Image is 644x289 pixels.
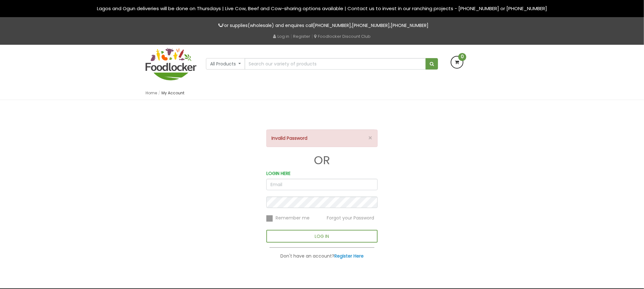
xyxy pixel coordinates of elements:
[293,33,311,39] a: Register
[314,33,371,39] a: Foodlocker Discount Club
[266,179,378,190] input: Email
[276,215,310,221] span: Remember me
[266,230,378,243] button: LOG IN
[313,22,351,29] a: [PHONE_NUMBER]
[97,5,547,12] span: Lagos and Ogun deliveries will be done on Thursdays | Live Cow, Beef and Cow-sharing options avai...
[458,53,466,61] span: 0
[146,22,498,29] p: For supplies(wholesale) and enquires call , ,
[266,252,378,260] p: Don't have an account?
[283,113,361,125] iframe: fb:login_button Facebook Social Plugin
[391,22,429,29] a: [PHONE_NUMBER]
[266,170,291,177] label: LOGIN HERE
[146,48,196,80] img: FoodLocker
[266,154,378,167] h1: OR
[334,253,364,259] a: Register Here
[327,215,374,221] span: Forgot your Password
[291,33,292,39] span: |
[312,33,313,39] span: |
[327,215,374,221] a: Forgot your Password
[206,58,245,70] button: All Products
[368,135,373,141] button: ×
[146,90,157,96] a: Home
[352,22,390,29] a: [PHONE_NUMBER]
[273,33,290,39] a: Log in
[245,58,426,70] input: Search our variety of products
[271,135,307,141] strong: Invalid Password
